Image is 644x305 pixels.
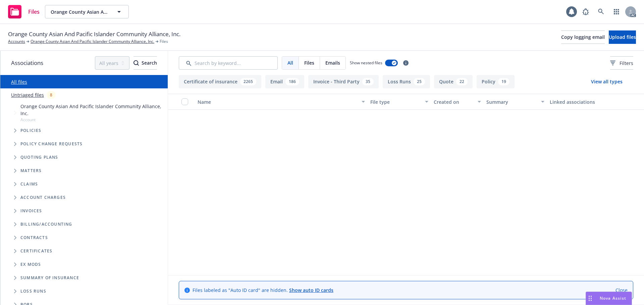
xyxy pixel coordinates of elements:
span: Upload files [609,34,636,40]
div: Linked associations [550,98,608,105]
button: Filters [610,56,633,70]
input: Select all [181,98,188,105]
button: Orange County Asian And Pacific Islander Community Alliance, Inc. [45,5,129,18]
span: Emails [325,59,340,66]
button: Quote [434,75,473,88]
div: Drag to move [586,292,594,305]
span: Ex Mods [20,262,41,266]
span: Policy change requests [20,142,83,146]
span: Certificates [20,249,52,253]
a: Untriaged files [11,91,44,98]
span: Billing/Accounting [20,222,72,226]
button: Email [265,75,304,88]
button: Linked associations [547,94,610,110]
span: Copy logging email [561,34,605,40]
span: Matters [20,169,42,173]
span: Loss Runs [20,289,46,293]
span: Account [20,117,165,123]
div: 8 [47,91,56,99]
span: Policies [20,129,42,133]
div: Name [198,98,358,105]
a: Switch app [610,5,623,18]
button: Policy [477,75,515,88]
div: Search [133,57,157,69]
span: Orange County Asian And Pacific Islander Community Alliance, Inc. [20,103,165,117]
span: Account charges [20,196,66,200]
button: View all types [580,75,633,88]
button: File type [368,94,431,110]
button: Certificate of insurance [179,75,261,88]
span: Nova Assist [600,295,626,301]
div: 2265 [240,78,256,85]
svg: Search [133,60,139,66]
span: Orange County Asian And Pacific Islander Community Alliance, Inc. [8,30,180,39]
a: Search [594,5,608,18]
div: 25 [414,78,425,85]
button: Loss Runs [383,75,430,88]
span: Contracts [20,236,48,240]
span: Files [304,59,314,66]
button: SearchSearch [133,56,157,70]
button: Nova Assist [586,292,632,305]
button: Name [195,94,368,110]
span: Associations [11,59,43,67]
div: Summary [486,98,537,105]
button: Created on [431,94,484,110]
span: All [287,59,293,66]
div: 22 [456,78,468,85]
div: 35 [362,78,374,85]
span: Files [160,39,168,45]
a: Files [5,2,42,21]
div: File type [370,98,421,105]
button: Summary [484,94,547,110]
span: Filters [610,60,633,67]
span: Claims [20,182,38,186]
span: Show nested files [350,60,382,66]
input: Search by keyword... [179,56,278,70]
span: Quoting plans [20,155,58,159]
span: Summary of insurance [20,276,79,280]
a: All files [11,79,27,85]
button: Copy logging email [561,30,605,44]
div: Tree Example [0,101,168,218]
div: 186 [285,78,299,85]
a: Report a Bug [579,5,592,18]
div: Created on [434,98,474,105]
a: Close [615,287,628,294]
button: Invoice - Third Party [308,75,379,88]
a: Show auto ID cards [289,287,333,293]
button: Upload files [609,30,636,44]
a: Orange County Asian And Pacific Islander Community Alliance, Inc. [31,39,154,45]
a: Accounts [8,39,25,45]
span: Files [28,9,40,14]
div: 19 [498,78,509,85]
span: Invoices [20,209,42,213]
span: Orange County Asian And Pacific Islander Community Alliance, Inc. [51,8,109,15]
span: Files labeled as "Auto ID card" are hidden. [193,287,333,294]
span: Filters [620,60,633,67]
